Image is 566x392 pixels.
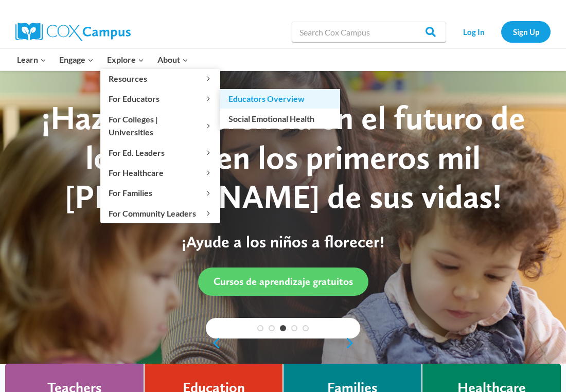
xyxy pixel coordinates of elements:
a: Cursos de aprendizaje gratuitos [198,268,368,296]
button: Child menu of For Colleges | Universities [100,109,220,142]
button: Child menu of Explore [100,49,151,70]
button: Child menu of Resources [100,69,220,88]
button: Child menu of Engage [53,49,101,70]
nav: Secondary Navigation [451,21,551,42]
a: previous [206,337,221,349]
button: Child menu of About [151,49,195,70]
a: Educators Overview [220,89,340,109]
input: Search Cox Campus [292,22,446,42]
a: next [345,337,360,349]
img: Cox Campus [15,23,131,41]
a: 4 [291,325,297,331]
span: Cursos de aprendizaje gratuitos [214,275,353,288]
a: Log In [451,21,496,42]
div: content slider buttons [206,333,360,353]
a: 5 [303,325,309,331]
button: Child menu of Learn [10,49,53,70]
p: ¡Ayude a los niños a florecer! [21,232,545,252]
button: Child menu of For Ed. Leaders [100,142,220,162]
button: Child menu of For Healthcare [100,163,220,183]
a: 2 [269,325,275,331]
a: Sign Up [501,21,551,42]
a: 3 [280,325,286,331]
a: Social Emotional Health [220,109,340,128]
button: Child menu of For Families [100,183,220,203]
div: ¡Haz una diferencia en el futuro de los niños en los primeros mil [PERSON_NAME] de sus vidas! [21,98,545,217]
a: 1 [257,325,263,331]
button: Child menu of For Community Leaders [100,203,220,223]
button: Child menu of For Educators [100,89,220,109]
nav: Primary Navigation [10,49,194,70]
